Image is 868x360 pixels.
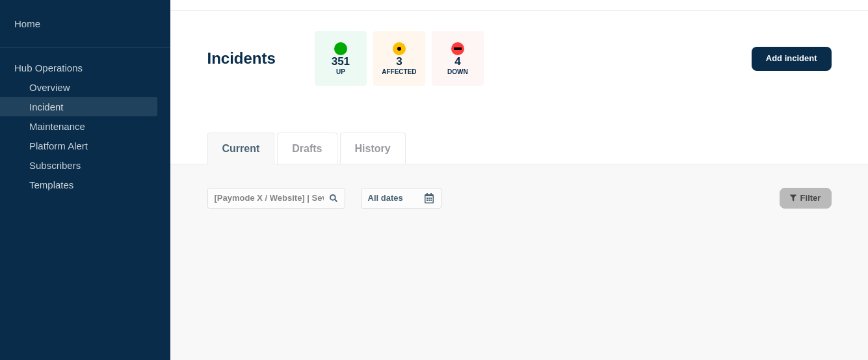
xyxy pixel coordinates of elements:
p: Down [447,68,468,75]
input: Search incidents [207,188,345,209]
h1: Incidents [207,49,276,68]
p: 4 [454,55,460,68]
a: Add incident [752,47,832,71]
div: down [451,42,464,55]
button: History [355,143,391,155]
button: Current [222,143,260,155]
button: Filter [780,188,832,209]
p: Up [336,68,345,75]
p: 351 [332,55,350,68]
p: 3 [396,55,402,68]
div: affected [393,42,406,55]
span: Filter [800,193,821,203]
p: All dates [368,193,403,203]
button: Drafts [292,143,322,155]
button: All dates [361,188,441,209]
p: Affected [382,68,416,75]
div: up [334,42,347,55]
